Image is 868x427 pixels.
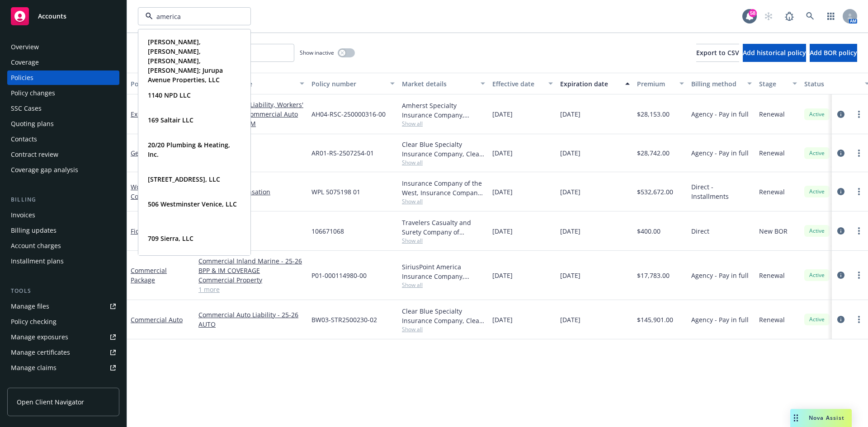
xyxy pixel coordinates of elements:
a: circleInformation [835,186,846,197]
div: Invoices [11,208,35,222]
a: Report a Bug [780,7,798,25]
span: [DATE] [492,226,513,236]
div: SSC Cases [11,101,42,116]
a: Commercial Property [198,275,304,285]
span: [DATE] [560,109,580,119]
span: [DATE] [492,187,513,197]
span: $400.00 [637,226,660,236]
a: more [854,186,864,197]
a: Workers' Compensation [198,187,304,197]
div: Drag to move [790,409,802,427]
span: Active [808,271,826,279]
span: 106671068 [311,226,344,236]
button: Premium [633,73,688,94]
span: Direct - Installments [691,182,752,201]
div: Contacts [11,132,37,146]
button: Billing method [688,73,755,94]
a: Fidelity Bond [198,226,304,236]
button: Effective date [489,73,557,94]
span: $532,672.00 [637,187,673,197]
a: Policies [7,70,119,85]
a: Commercial Auto Liability - 25-26 AUTO [198,310,304,329]
a: Policy changes [7,86,119,100]
span: $17,783.00 [637,271,670,280]
span: Agency - Pay in full [691,315,749,324]
div: Quoting plans [11,117,54,131]
div: Billing method [691,79,742,89]
a: Coverage gap analysis [7,163,119,177]
span: Show all [402,237,485,244]
div: Manage claims [11,361,57,375]
button: Policy number [308,73,398,94]
div: Manage exposures [11,330,68,344]
a: Commercial Auto [131,315,183,324]
a: Workers' Compensation [131,183,175,201]
div: Premium [637,79,674,89]
a: Coverage [7,55,119,70]
span: Accounts [38,13,66,20]
span: [DATE] [492,148,513,158]
div: Policy changes [11,86,55,100]
a: Fidelity Bond [131,227,170,235]
a: Manage BORs [7,376,119,390]
span: Agency - Pay in full [691,148,749,158]
a: Accounts [7,4,119,29]
span: [DATE] [492,315,513,324]
a: Contract review [7,147,119,162]
a: circleInformation [835,109,846,120]
a: Manage exposures [7,330,119,344]
div: Stage [759,79,787,89]
span: Add BOR policy [810,48,857,57]
span: $28,742.00 [637,148,670,158]
span: Active [808,110,826,118]
div: Effective date [492,79,543,89]
span: [DATE] [492,109,513,119]
span: AH04-RSC-250000316-00 [311,109,386,119]
div: 58 [749,9,757,17]
span: Add historical policy [743,48,806,57]
button: Policy details [127,73,195,94]
span: Open Client Navigator [17,397,84,407]
span: Direct [691,226,709,236]
a: Installment plans [7,254,119,268]
a: Manage files [7,299,119,314]
div: Account charges [11,239,61,253]
a: Start snowing [759,7,778,25]
span: Nova Assist [809,414,844,422]
a: Commercial Package [131,266,167,284]
a: General Liability [198,148,304,158]
div: Policy checking [11,314,57,329]
span: BW03-STR2500230-02 [311,315,377,324]
a: more [854,109,864,120]
div: Overview [11,40,39,54]
span: WPL 5075198 01 [311,187,360,197]
button: Market details [398,73,489,94]
div: Market details [402,79,475,89]
span: [DATE] [560,187,580,197]
span: [DATE] [560,226,580,236]
div: Insurance Company of the West, Insurance Company of the West (ICW) [402,178,485,197]
span: [DATE] [560,271,580,280]
div: Coverage gap analysis [11,163,78,177]
span: New BOR [759,226,788,236]
a: Quoting plans [7,117,119,131]
span: P01-000114980-00 [311,271,367,280]
span: Active [808,227,826,235]
a: Manage claims [7,361,119,375]
div: Status [804,79,859,89]
div: Manage certificates [11,345,70,360]
a: circleInformation [835,148,846,159]
button: Nova Assist [790,409,852,427]
div: Billing [7,195,119,204]
span: Renewal [759,148,785,158]
a: Manage certificates [7,345,119,360]
button: Export to CSV [696,44,739,62]
div: Tools [7,286,119,296]
span: Agency - Pay in full [691,109,749,119]
div: Billing updates [11,223,57,238]
div: SiriusPoint America Insurance Company, SiriusPoint, Distinguished Programs Group, LLC [402,262,485,281]
a: more [854,270,864,281]
a: Billing updates [7,223,119,238]
button: Add historical policy [743,44,806,62]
